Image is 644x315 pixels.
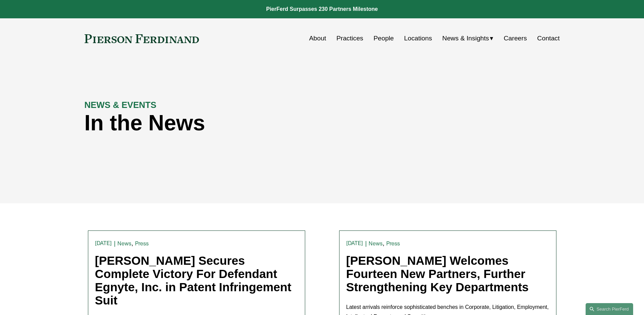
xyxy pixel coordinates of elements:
[131,240,133,247] span: ,
[117,240,131,247] a: News
[369,240,383,247] a: News
[386,240,400,247] a: Press
[95,241,112,246] time: [DATE]
[135,240,149,247] a: Press
[85,100,157,110] strong: NEWS & EVENTS
[373,32,394,45] a: People
[95,254,292,307] a: [PERSON_NAME] Secures Complete Victory For Defendant Egnyte, Inc. in Patent Infringement Suit
[346,254,529,293] a: [PERSON_NAME] Welcomes Fourteen New Partners, Further Strengthening Key Departments
[85,111,441,135] h1: In the News
[537,32,559,45] a: Contact
[442,32,494,45] a: folder dropdown
[383,240,384,247] span: ,
[309,32,326,45] a: About
[336,32,363,45] a: Practices
[442,33,489,44] span: News & Insights
[504,32,527,45] a: Careers
[404,32,432,45] a: Locations
[346,241,363,246] time: [DATE]
[586,303,633,315] a: Search this site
